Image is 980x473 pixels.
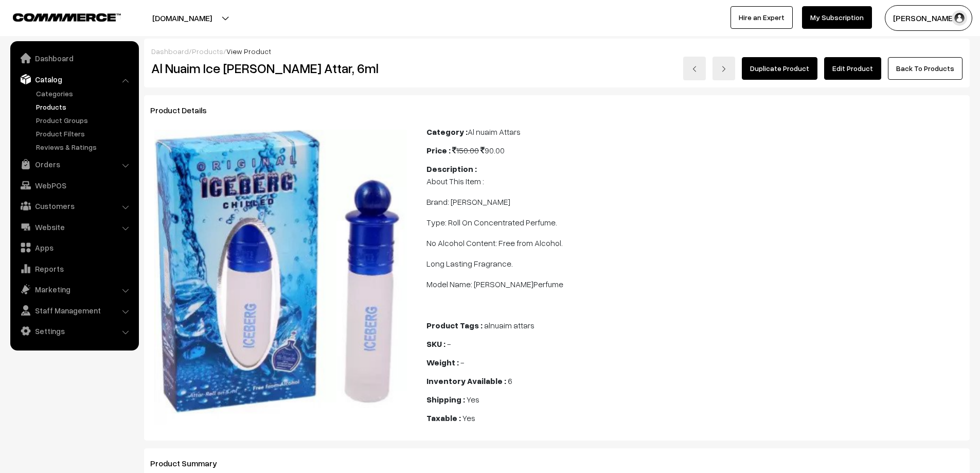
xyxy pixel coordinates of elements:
b: Category : [426,127,468,137]
a: Customers [13,197,135,215]
a: Reports [13,259,135,278]
div: / / [151,46,963,57]
a: Product Filters [33,128,135,139]
a: My Subscription [802,6,872,29]
p: No Alcohol Content: Free from Alcohol. [426,237,964,249]
a: Products [33,101,135,112]
b: Weight : [426,357,459,367]
a: Catalog [13,70,135,89]
span: View Product [226,47,271,56]
b: Price : [426,145,451,155]
img: 16840736056941ice-berg-attar.jpg [154,130,407,425]
span: alnuaim attars [484,320,534,330]
a: Dashboard [13,49,135,67]
a: Reviews & Ratings [33,142,135,152]
a: Settings [13,322,135,340]
a: WebPOS [13,176,135,195]
span: Perfume [533,279,563,289]
a: Staff Management [13,301,135,320]
b: SKU : [426,339,446,349]
a: Categories [33,88,135,99]
a: Hire an Expert [730,6,793,29]
a: Marketing [13,280,135,299]
span: - [447,339,451,349]
img: user [952,10,967,26]
img: right-arrow.png [721,66,727,72]
span: - [460,357,464,367]
span: Product Details [150,105,219,115]
div: 90.00 [426,144,964,156]
a: Edit Product [824,57,881,80]
a: Back To Products [888,57,963,80]
a: Website [13,218,135,236]
span: Yes [462,413,475,423]
button: [DOMAIN_NAME] [116,5,248,31]
p: About This Item : [426,175,964,187]
a: Duplicate Product [742,57,817,80]
button: [PERSON_NAME] D [885,5,972,31]
b: Taxable : [426,413,461,423]
a: Orders [13,155,135,173]
b: Inventory Available : [426,376,506,386]
a: Products [192,47,223,56]
a: Dashboard [151,47,189,56]
p: Brand: [PERSON_NAME] [426,196,964,208]
span: 150.00 [452,145,479,155]
p: Model Name: [PERSON_NAME] [426,278,964,290]
b: Shipping : [426,394,465,405]
h2: Al Nuaim Ice [PERSON_NAME] Attar, 6ml [151,60,412,76]
p: Type: Roll On Concentrated Perfume. [426,216,964,229]
a: Product Groups [33,115,135,126]
div: Al nuaim Attars [426,126,964,138]
b: Product Tags : [426,320,483,330]
img: COMMMERCE [13,13,121,21]
span: Product Summary [150,458,229,468]
a: COMMMERCE [13,10,103,23]
span: 6 [508,376,512,386]
a: Apps [13,238,135,257]
b: Description : [426,164,477,174]
img: left-arrow.png [691,66,698,72]
p: Long Lasting Fragrance. [426,257,964,270]
span: Yes [467,394,479,405]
